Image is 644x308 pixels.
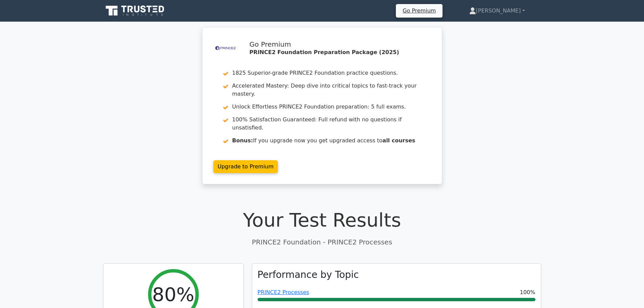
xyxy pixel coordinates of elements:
[520,288,535,297] span: 100%
[213,160,278,173] a: Upgrade to Premium
[258,269,359,281] h3: Performance by Topic
[399,6,440,15] a: Go Premium
[103,237,541,247] p: PRINCE2 Foundation - PRINCE2 Processes
[152,283,194,306] h2: 80%
[453,4,541,18] a: [PERSON_NAME]
[258,289,309,295] a: PRINCE2 Processes
[103,209,541,231] h1: Your Test Results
